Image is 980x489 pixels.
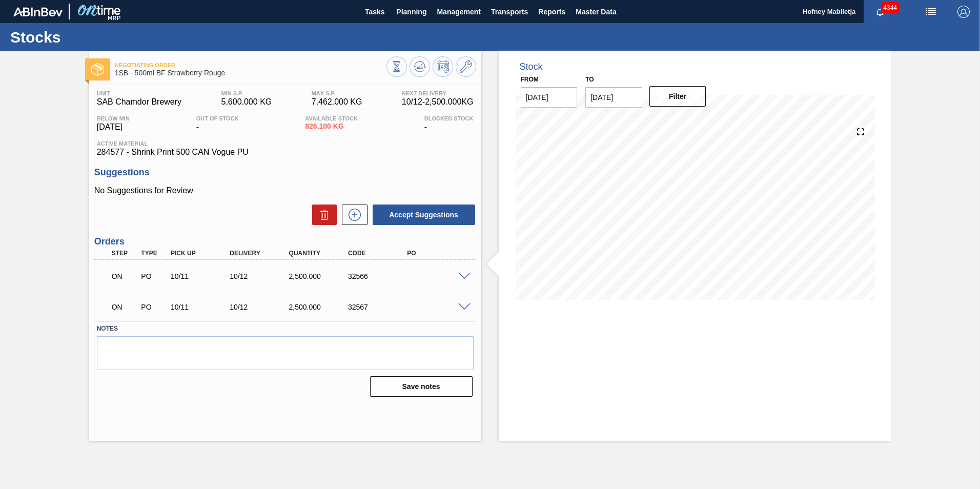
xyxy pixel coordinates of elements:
[585,76,594,83] label: to
[957,6,970,18] img: Logout
[881,2,899,13] span: 4344
[115,69,386,77] span: 1SB - 500ml BF Strawberry Rouge
[287,303,353,311] div: 2,500.000
[585,87,642,108] input: mm/dd/yyyy
[437,6,481,18] span: Management
[337,205,367,225] div: New suggestion
[312,97,362,107] span: 7,462.000 KG
[410,56,430,77] button: Update Chart
[520,62,543,72] div: Stock
[864,5,896,19] button: Notifications
[521,76,539,83] label: From
[422,115,476,132] div: -
[402,97,474,107] span: 10/12 - 2,500.000 KG
[345,303,412,311] div: 32567
[94,167,476,178] h3: Suggestions
[227,250,293,257] div: Delivery
[97,90,181,96] span: Unit
[287,272,353,280] div: 2,500.000
[227,272,293,280] div: 10/12/2025
[345,272,412,280] div: 32566
[287,250,353,257] div: Quantity
[363,6,386,18] span: Tasks
[227,303,293,311] div: 10/12/2025
[112,303,137,311] p: ON
[138,303,169,311] div: Purchase order
[97,321,474,336] label: Notes
[402,90,474,96] span: Next Delivery
[97,123,130,132] span: [DATE]
[649,86,706,107] button: Filter
[97,97,181,107] span: SAB Chamdor Brewery
[456,56,476,77] button: Go to Master Data / General
[91,63,104,76] img: Ícone
[112,272,137,280] p: ON
[168,272,234,280] div: 10/11/2025
[109,250,140,257] div: Step
[307,205,337,225] div: Delete Suggestions
[97,148,474,157] span: 284577 - Shrink Print 500 CAN Vogue PU
[138,250,169,257] div: Type
[396,6,426,18] span: Planning
[305,123,358,130] span: 826.100 KG
[305,115,358,121] span: Available Stock
[94,236,476,247] h3: Orders
[576,6,616,18] span: Master Data
[312,90,362,96] span: MAX S.P.
[168,303,234,311] div: 10/11/2025
[538,6,565,18] span: Reports
[196,115,239,121] span: Out Of Stock
[521,87,578,108] input: mm/dd/yyyy
[367,203,476,226] div: Accept Suggestions
[138,272,169,280] div: Purchase order
[433,56,453,77] button: Schedule Inventory
[10,31,192,43] h1: Stocks
[424,115,474,121] span: Blocked Stock
[115,62,386,68] span: Negotiating Order
[109,296,140,318] div: Negotiating Order
[168,250,234,257] div: Pick up
[221,90,272,96] span: MIN S.P.
[345,250,412,257] div: Code
[386,56,407,77] button: Stocks Overview
[94,186,476,195] p: No Suggestions for Review
[13,7,63,16] img: TNhmsLtSVTkK8tSr43FrP2fwEKptu5GPRR3wAAAABJRU5ErkJggg==
[491,6,528,18] span: Transports
[404,250,471,257] div: PO
[925,6,937,18] img: userActions
[194,115,241,132] div: -
[109,265,140,288] div: Negotiating Order
[373,205,475,225] button: Accept Suggestions
[221,97,272,107] span: 5,600.000 KG
[97,115,130,121] span: Below Min
[370,376,473,397] button: Save notes
[97,140,474,147] span: Active Material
